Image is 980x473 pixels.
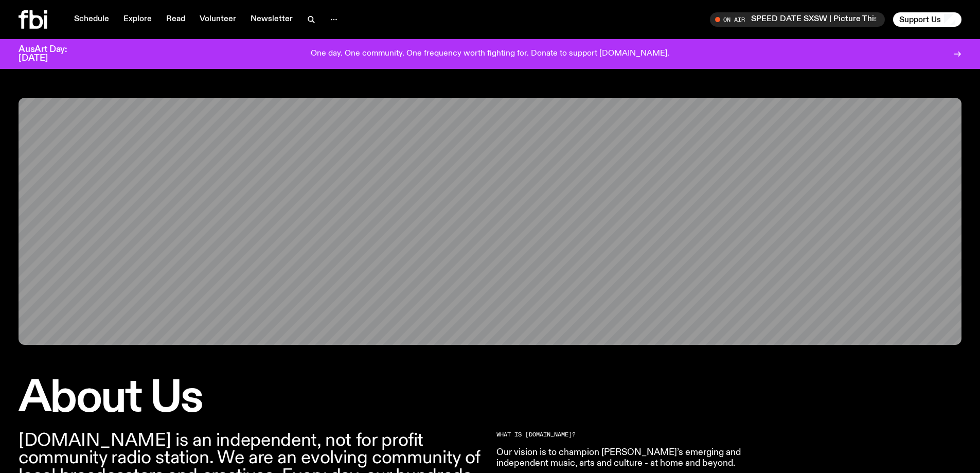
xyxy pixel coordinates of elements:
a: Volunteer [193,12,242,27]
button: On AirSPEED DATE SXSW | Picture This x [PERSON_NAME] x Sweet Boy Sonnet [710,12,885,27]
h2: What is [DOMAIN_NAME]? [496,432,793,437]
p: One day. One community. One frequency worth fighting for. Donate to support [DOMAIN_NAME]. [311,49,669,59]
h3: AusArt Day: [DATE] [19,45,84,63]
a: Newsletter [244,12,299,27]
a: Explore [117,12,158,27]
span: Support Us [899,15,941,24]
button: Support Us [893,12,961,27]
a: Read [160,12,191,27]
a: Schedule [68,12,115,27]
p: Our vision is to champion [PERSON_NAME]’s emerging and independent music, arts and culture - at h... [496,447,793,469]
h1: About Us [19,378,484,419]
